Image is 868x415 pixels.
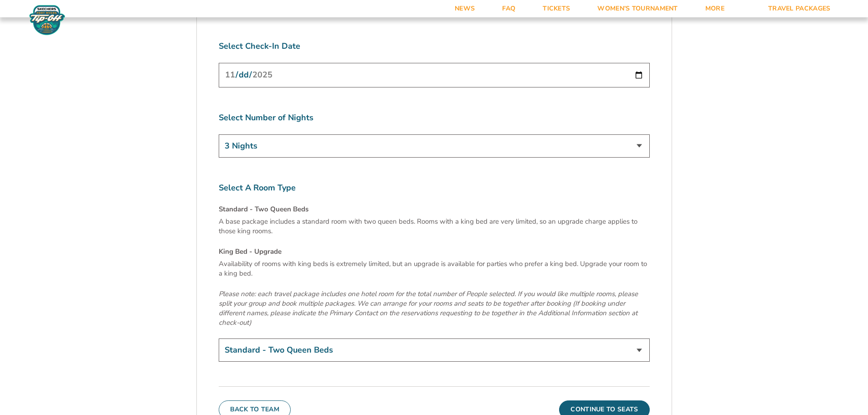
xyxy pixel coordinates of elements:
[219,205,650,214] h4: Standard - Two Queen Beds
[219,112,650,123] label: Select Number of Nights
[219,247,650,256] h4: King Bed - Upgrade
[219,182,650,194] label: Select A Room Type
[219,217,650,236] p: A base package includes a standard room with two queen beds. Rooms with a king bed are very limit...
[219,289,638,327] em: Please note: each travel package includes one hotel room for the total number of People selected....
[27,5,67,36] img: Fort Myers Tip-Off
[219,41,650,52] label: Select Check-In Date
[219,259,650,278] p: Availability of rooms with king beds is extremely limited, but an upgrade is available for partie...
